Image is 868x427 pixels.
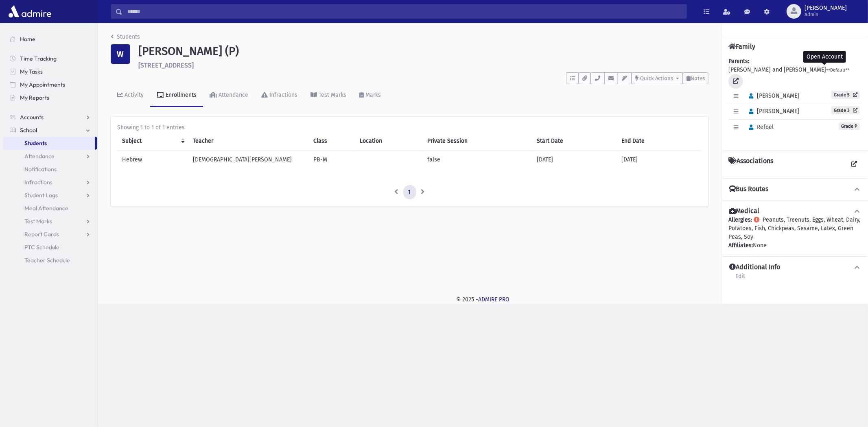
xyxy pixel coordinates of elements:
[617,150,702,169] td: [DATE]
[7,3,53,20] img: AdmirePro
[728,58,749,65] b: Parents:
[729,185,768,194] h4: Bus Routes
[203,84,255,107] a: Attendance
[3,163,97,176] a: Notifications
[728,216,752,223] b: Allergies:
[217,91,248,98] div: Attendance
[20,94,49,101] span: My Reports
[24,152,55,160] span: Attendance
[24,139,47,147] span: Students
[3,202,97,215] a: Meal Attendance
[150,84,203,107] a: Enrollments
[24,192,58,199] span: Student Logs
[831,91,860,99] a: Grade 5
[3,65,97,78] a: My Tasks
[3,137,95,150] a: Students
[24,231,59,238] span: Report Cards
[24,244,59,251] span: PTC Schedule
[422,150,532,169] td: false
[117,132,188,150] th: Subject
[355,132,422,150] th: Location
[138,44,708,58] h1: [PERSON_NAME] (P)
[691,75,705,81] span: Notes
[532,132,617,150] th: Start Date
[24,257,70,264] span: Teacher Schedule
[803,51,846,63] div: Open Account
[617,132,702,150] th: End Date
[3,215,97,228] a: Test Marks
[805,5,847,11] span: [PERSON_NAME]
[745,124,774,131] span: Refoel
[3,33,97,46] a: Home
[117,123,702,132] div: Showing 1 to 1 of 1 entries
[3,189,97,202] a: Student Logs
[745,92,799,99] span: [PERSON_NAME]
[805,11,847,18] span: Admin
[3,254,97,267] a: Teacher Schedule
[111,33,140,40] a: Students
[111,295,855,304] div: © 2025 -
[138,61,708,69] h6: [STREET_ADDRESS]
[364,91,381,98] div: Marks
[728,157,773,172] h4: Associations
[188,132,308,150] th: Teacher
[3,78,97,91] a: My Appointments
[117,150,188,169] td: Hebrew
[728,207,861,216] button: Medical
[403,185,416,200] a: 1
[729,263,780,272] h4: Additional Info
[317,91,346,98] div: Test Marks
[111,33,140,44] nav: breadcrumb
[3,176,97,189] a: Infractions
[24,205,68,212] span: Meal Attendance
[164,91,197,98] div: Enrollments
[3,111,97,124] a: Accounts
[3,52,97,65] a: Time Tracking
[122,4,687,19] input: Search
[308,150,355,169] td: PB-M
[728,57,861,144] div: [PERSON_NAME] and [PERSON_NAME]
[111,44,130,64] div: W
[735,272,746,286] a: Edit
[532,150,617,169] td: [DATE]
[640,75,673,81] span: Quick Actions
[683,72,708,84] button: Notes
[20,68,43,75] span: My Tasks
[308,132,355,150] th: Class
[728,185,861,194] button: Bus Routes
[123,91,144,98] div: Activity
[3,124,97,137] a: School
[847,157,861,172] a: View all Associations
[20,35,35,43] span: Home
[728,43,755,50] h4: Family
[728,216,861,250] div: Peanuts, Treenuts, Eggs, Wheat, Dairy, Potatoes, Fish, Chickpeas, Sesame, Latex, Green Peas, Soy
[745,108,799,115] span: [PERSON_NAME]
[3,228,97,241] a: Report Cards
[728,263,861,272] button: Additional Info
[24,218,52,225] span: Test Marks
[728,242,753,249] b: Affiliates:
[422,132,532,150] th: Private Session
[20,126,37,134] span: School
[839,122,860,130] span: Grade P
[728,241,861,250] div: None
[188,150,308,169] td: [DEMOGRAPHIC_DATA][PERSON_NAME]
[632,72,683,84] button: Quick Actions
[111,84,150,107] a: Activity
[20,81,65,88] span: My Appointments
[478,296,509,303] a: ADMIRE PRO
[255,84,304,107] a: Infractions
[24,179,52,186] span: Infractions
[729,207,759,216] h4: Medical
[831,106,860,114] a: Grade 3
[304,84,353,107] a: Test Marks
[3,150,97,163] a: Attendance
[3,91,97,104] a: My Reports
[3,241,97,254] a: PTC Schedule
[20,113,44,121] span: Accounts
[24,166,57,173] span: Notifications
[353,84,387,107] a: Marks
[268,91,297,98] div: Infractions
[20,55,57,62] span: Time Tracking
